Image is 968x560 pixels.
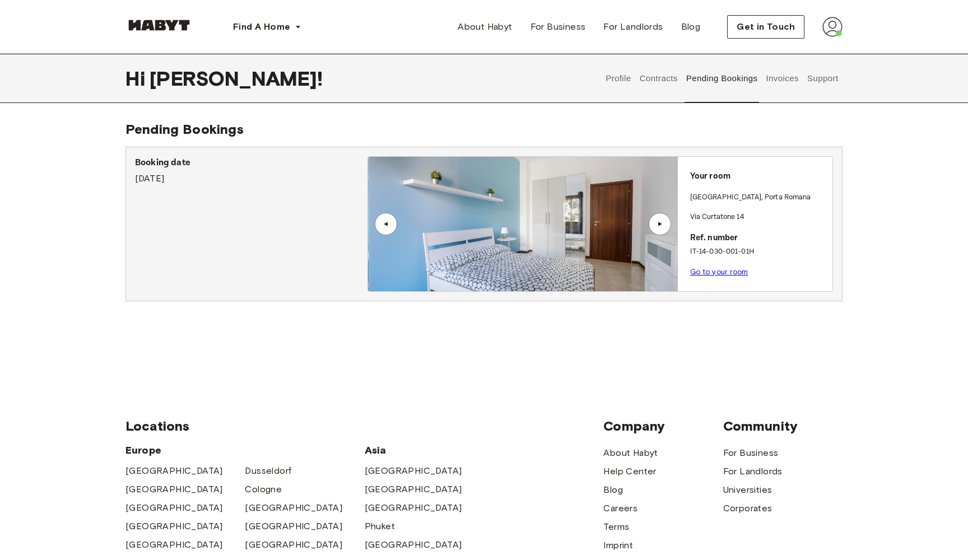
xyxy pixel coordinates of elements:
[690,232,828,245] p: Ref. number
[681,20,701,34] span: Blog
[245,501,342,515] a: [GEOGRAPHIC_DATA]
[125,20,193,31] img: Habyt
[603,20,663,34] span: For Landlords
[365,501,462,515] a: [GEOGRAPHIC_DATA]
[603,539,633,552] a: Imprint
[125,501,223,515] a: [GEOGRAPHIC_DATA]
[822,17,843,37] img: avatar
[522,16,595,38] a: For Business
[245,520,342,533] a: [GEOGRAPHIC_DATA]
[365,483,462,496] a: [GEOGRAPHIC_DATA]
[365,464,462,478] a: [GEOGRAPHIC_DATA]
[125,464,223,478] a: [GEOGRAPHIC_DATA]
[125,67,150,90] span: Hi
[690,170,828,183] p: Your room
[245,483,282,496] a: Cologne
[685,54,759,103] button: Pending Bookings
[603,465,656,478] a: Help Center
[245,464,291,478] a: Dusseldorf
[125,418,603,435] span: Locations
[602,54,843,103] div: user profile tabs
[672,16,710,38] a: Blog
[654,221,665,227] div: ▲
[125,483,223,496] a: [GEOGRAPHIC_DATA]
[125,121,244,137] span: Pending Bookings
[603,483,623,497] a: Blog
[690,268,748,276] a: Go to your room
[638,54,679,103] button: Contracts
[603,446,658,460] a: About Habyt
[723,502,772,515] a: Corporates
[449,16,521,38] a: About Habyt
[125,520,223,533] a: [GEOGRAPHIC_DATA]
[723,446,779,460] a: For Business
[369,157,678,291] img: Image of the room
[365,444,484,457] span: Asia
[737,20,795,34] span: Get in Touch
[603,502,637,515] a: Careers
[135,156,367,170] p: Booking date
[245,538,342,552] a: [GEOGRAPHIC_DATA]
[365,538,462,552] a: [GEOGRAPHIC_DATA]
[150,67,323,90] span: [PERSON_NAME] !
[727,15,804,39] button: Get in Touch
[723,465,783,478] a: For Landlords
[806,54,840,103] button: Support
[125,538,223,552] a: [GEOGRAPHIC_DATA]
[690,212,828,223] p: Via Curtatone 14
[458,20,512,34] span: About Habyt
[765,54,800,103] button: Invoices
[365,520,395,533] a: Phuket
[380,221,392,227] div: ▲
[723,418,843,435] span: Community
[233,20,290,34] span: Find A Home
[603,520,629,534] a: Terms
[135,156,367,185] div: [DATE]
[604,54,633,103] button: Profile
[690,192,811,203] p: [GEOGRAPHIC_DATA] , Porta Romana
[125,444,365,457] span: Europe
[690,246,828,258] p: IT-14-030-001-01H
[603,418,723,435] span: Company
[224,16,310,38] button: Find A Home
[594,16,672,38] a: For Landlords
[723,483,772,497] a: Universities
[530,20,586,34] span: For Business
